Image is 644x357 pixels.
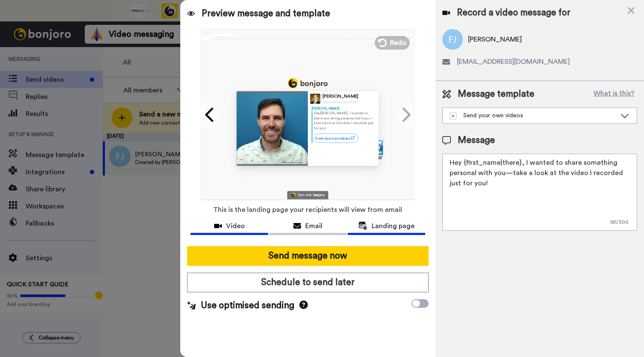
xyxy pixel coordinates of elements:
[458,134,495,147] span: Message
[298,193,312,196] div: Sent with
[226,221,245,231] span: Video
[450,111,616,120] div: Send your own videos
[314,134,358,143] a: Send your own videos
[201,299,294,312] span: Use optimised sending
[591,88,637,101] button: What is this?
[237,157,308,165] img: player-controls-full.svg
[314,111,375,131] p: Hey [PERSON_NAME] , I wanted to share something personal with you—take a look at the video I reco...
[310,93,320,104] img: Profile Image
[458,88,534,101] span: Message template
[450,113,456,119] img: demo-template.svg
[305,221,322,231] span: Email
[442,154,637,231] textarea: Hey {first_name|there}, I wanted to share something personal with you—take a look at the video I ...
[372,221,414,231] span: Landing page
[213,200,402,219] span: This is the landing page your recipients will view from email
[291,193,296,197] img: Bonjoro Logo
[187,273,429,292] button: Schedule to send later
[288,78,328,88] img: logo_full.png
[312,106,375,110] div: [PERSON_NAME]
[187,246,429,266] button: Send message now
[322,94,358,99] div: [PERSON_NAME]
[313,193,325,196] div: bonjoro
